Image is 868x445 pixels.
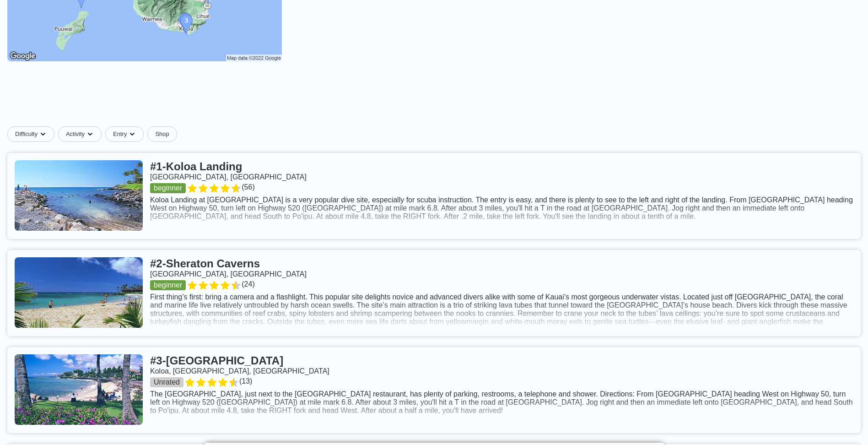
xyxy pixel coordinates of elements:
[105,126,147,142] button: Entrydropdown caret
[147,126,177,142] a: Shop
[39,130,47,138] img: dropdown caret
[7,126,58,142] button: Difficultydropdown caret
[113,130,127,138] span: Entry
[129,130,136,138] img: dropdown caret
[58,126,105,142] button: Activitydropdown caret
[15,130,38,138] span: Difficulty
[86,130,94,138] img: dropdown caret
[66,130,85,138] span: Activity
[212,78,656,119] iframe: Advertisement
